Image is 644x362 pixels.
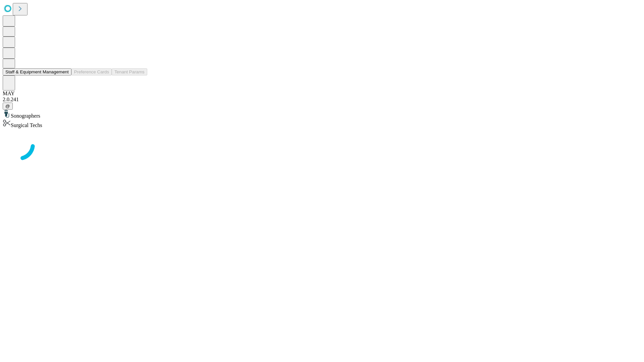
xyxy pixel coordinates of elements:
[3,110,641,119] div: Sonographers
[3,97,641,103] div: 2.0.241
[71,68,112,75] button: Preference Cards
[3,90,641,97] div: MAY
[112,68,147,75] button: Tenant Params
[5,104,10,109] span: @
[3,68,71,75] button: Staff & Equipment Management
[3,119,641,128] div: Surgical Techs
[3,103,13,110] button: @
